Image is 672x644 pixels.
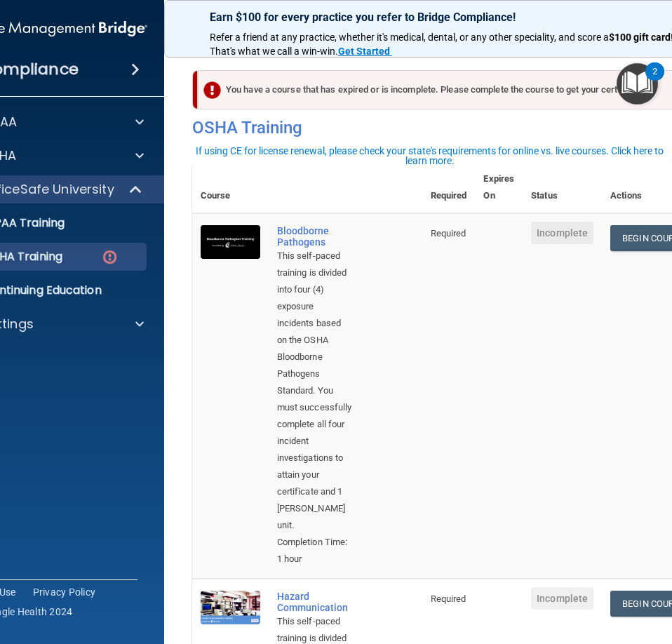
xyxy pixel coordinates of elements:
[277,591,352,613] a: Hazard Communication
[192,162,269,213] th: Course
[531,222,593,244] span: Incomplete
[609,32,671,43] strong: $100 gift card
[203,81,221,99] img: exclamation-circle-solid-danger.72ef9ffc.png
[277,225,352,248] a: Bloodborne Pathogens
[101,248,119,266] img: danger-circle.6113f641.png
[431,593,466,604] span: Required
[475,162,523,213] th: Expires On
[277,248,352,534] div: This self-paced training is divided into four (4) exposure incidents based on the OSHA Bloodborne...
[531,587,593,610] span: Incomplete
[652,72,657,90] div: 2
[33,585,96,599] a: Privacy Policy
[338,46,390,57] strong: Get Started
[523,162,602,213] th: Status
[617,63,658,105] button: Open Resource Center, 2 new notifications
[422,162,476,213] th: Required
[210,32,609,43] span: Refer a friend at any practice, whether it's medical, dental, or any other speciality, and score a
[187,144,672,168] button: If using CE for license renewal, please check your state's requirements for online vs. live cours...
[338,46,392,57] a: Get Started
[189,146,670,166] div: If using CE for license renewal, please check your state's requirements for online vs. live cours...
[277,534,352,568] div: Completion Time: 1 hour
[431,228,466,239] span: Required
